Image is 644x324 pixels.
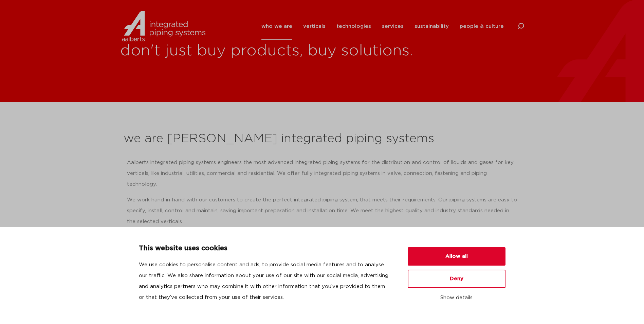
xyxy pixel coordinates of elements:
[408,292,505,304] button: Show details
[261,13,504,40] nav: Menu
[303,13,326,40] a: verticals
[139,259,391,303] p: We use cookies to personalise content and ads, to provide social media features and to analyse ou...
[127,157,517,190] p: Aalberts integrated piping systems engineers the most advanced integrated piping systems for the ...
[336,13,371,40] a: technologies
[408,247,505,266] button: Allow all
[415,13,449,40] a: sustainability
[460,13,504,40] a: people & culture
[139,243,391,254] p: This website uses cookies
[382,13,404,40] a: services
[124,131,521,147] h2: we are [PERSON_NAME] integrated piping systems
[408,270,505,288] button: Deny
[127,195,517,227] p: We work hand-in-hand with our customers to create the perfect integrated piping system, that meet...
[261,13,292,40] a: who we are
